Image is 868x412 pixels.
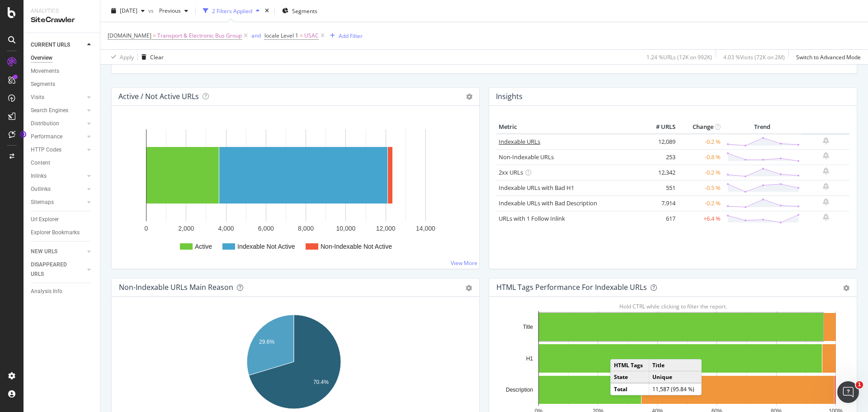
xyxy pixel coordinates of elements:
[145,225,148,232] text: 0
[31,185,51,194] div: Outlinks
[31,53,94,63] a: Overview
[31,106,85,115] a: Search Engines
[642,120,678,134] th: # URLS
[31,80,55,89] div: Segments
[856,381,863,388] span: 1
[499,199,597,207] a: Indexable URLs with Bad Description
[156,7,181,14] span: Previous
[793,50,861,64] button: Switch to Advanced Mode
[31,145,61,155] div: HTTP Codes
[523,324,533,330] text: Title
[466,94,472,100] i: Options
[843,285,849,291] div: gear
[31,260,85,279] a: DISAPPEARED URLS
[31,247,57,256] div: NEW URLS
[642,195,678,211] td: 7,914
[31,93,44,102] div: Visits
[195,243,212,250] text: Active
[499,184,574,192] a: Indexable URLs with Bad H1
[31,171,85,181] a: Inlinks
[823,198,829,205] div: bell-plus
[264,32,298,39] span: locale Level 1
[611,360,649,371] td: HTML Tags
[31,40,85,50] a: CURRENT URLS
[118,90,199,103] h4: Active / Not Active URLs
[678,134,723,150] td: -0.2 %
[416,225,435,232] text: 14,000
[119,120,469,261] svg: A chart.
[31,228,80,237] div: Explorer Bookmarks
[31,40,70,50] div: CURRENT URLS
[611,383,649,395] td: Total
[611,371,649,383] td: State
[31,171,47,181] div: Inlinks
[499,168,523,176] a: 2xx URLs
[237,243,295,250] text: Indexable Not Active
[259,339,274,345] text: 29.6%
[300,32,303,39] span: =
[31,53,52,63] div: Overview
[336,225,356,232] text: 10,000
[31,93,85,102] a: Visits
[823,137,829,144] div: bell-plus
[376,225,396,232] text: 12,000
[19,130,27,138] div: Tooltip anchor
[499,214,565,223] a: URLs with 1 Follow Inlink
[108,32,151,39] span: [DOMAIN_NAME]
[678,120,723,134] th: Change
[642,134,678,150] td: 12,089
[31,198,54,207] div: Sitemaps
[119,283,233,292] div: Non-Indexable URLs Main Reason
[278,4,321,18] button: Segments
[31,145,85,155] a: HTTP Codes
[496,90,523,103] h4: Insights
[31,119,85,128] a: Distribution
[466,285,472,291] div: gear
[326,30,363,41] button: Add Filter
[678,149,723,165] td: -0.8 %
[153,32,156,39] span: =
[31,260,76,279] div: DISAPPEARED URLS
[313,379,329,385] text: 70.4%
[823,167,829,175] div: bell-plus
[292,7,317,14] span: Segments
[642,211,678,226] td: 617
[678,165,723,180] td: -0.2 %
[120,53,134,61] div: Apply
[258,225,274,232] text: 6,000
[157,29,242,42] span: Transport & Electronic Bus Group
[251,31,261,40] button: and
[339,32,363,39] div: Add Filter
[298,225,314,232] text: 8,000
[496,283,647,292] div: HTML Tags Performance for Indexable URLs
[823,152,829,159] div: bell-plus
[31,215,94,224] a: Url Explorer
[823,183,829,190] div: bell-plus
[646,53,712,61] div: 1.24 % URLs ( 12K on 992K )
[823,213,829,221] div: bell-plus
[321,243,392,250] text: Non-Indexable Not Active
[678,195,723,211] td: -0.2 %
[526,355,533,362] text: H1
[642,165,678,180] td: 12,342
[723,53,785,61] div: 4.03 % Visits ( 72K on 2M )
[649,360,701,371] td: Title
[31,247,85,256] a: NEW URLS
[31,185,85,194] a: Outlinks
[796,53,861,61] div: Switch to Advanced Mode
[649,383,701,395] td: 11,587 (95.84 %)
[451,259,477,267] a: View More
[678,180,723,195] td: -0.5 %
[178,225,194,232] text: 2,000
[31,215,59,224] div: Url Explorer
[156,4,192,18] button: Previous
[148,7,156,14] span: vs
[31,132,62,142] div: Performance
[31,158,50,168] div: Content
[31,66,94,76] a: Movements
[108,4,148,18] button: [DATE]
[120,7,137,14] span: 2025 Sep. 7th
[723,120,802,134] th: Trend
